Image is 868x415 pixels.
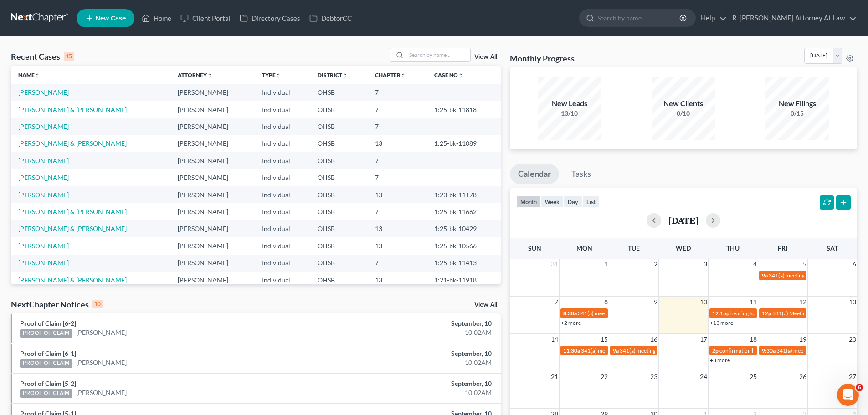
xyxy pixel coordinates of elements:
[368,186,427,203] td: 13
[20,349,76,357] a: Proof of Claim [6-1]
[235,10,305,26] a: Directory Cases
[581,347,669,354] span: 341(a) meeting for [PERSON_NAME]
[18,123,69,130] a: [PERSON_NAME]
[554,297,559,307] span: 7
[603,259,609,270] span: 1
[600,371,609,382] span: 22
[427,220,501,237] td: 1:25-bk-10429
[561,319,581,326] a: +2 more
[170,237,255,254] td: [PERSON_NAME]
[310,118,368,135] td: OHSB
[170,152,255,169] td: [PERSON_NAME]
[310,203,368,220] td: OHSB
[310,272,368,288] td: OHSB
[255,101,310,118] td: Individual
[11,299,103,310] div: NextChapter Notices
[76,328,127,337] a: [PERSON_NAME]
[11,51,74,62] div: Recent Cases
[649,371,658,382] span: 23
[255,255,310,272] td: Individual
[474,302,497,308] a: View All
[699,371,708,382] span: 24
[563,164,599,184] a: Tasks
[18,174,69,181] a: [PERSON_NAME]
[276,73,281,78] i: unfold_more
[427,203,501,220] td: 1:25-bk-11662
[368,237,427,254] td: 13
[852,259,857,270] span: 6
[18,88,69,96] a: [PERSON_NAME]
[170,186,255,203] td: [PERSON_NAME]
[368,118,427,135] td: 7
[563,310,577,317] span: 8:30a
[368,169,427,186] td: 7
[652,109,715,118] div: 0/10
[762,272,768,279] span: 9a
[18,157,69,164] a: [PERSON_NAME]
[18,139,127,147] a: [PERSON_NAME] & [PERSON_NAME]
[18,208,127,215] a: [PERSON_NAME] & [PERSON_NAME]
[699,297,708,307] span: 10
[64,52,74,61] div: 15
[170,272,255,288] td: [PERSON_NAME]
[620,347,708,354] span: 341(a) meeting for [PERSON_NAME]
[342,73,348,78] i: unfold_more
[310,169,368,186] td: OHSB
[848,297,857,307] span: 13
[20,319,76,327] a: Proof of Claim [6-2]
[541,195,564,208] button: week
[255,152,310,169] td: Individual
[712,347,719,354] span: 2p
[778,244,787,252] span: Fri
[726,244,740,252] span: Thu
[474,54,497,60] a: View All
[18,259,69,266] a: [PERSON_NAME]
[368,220,427,237] td: 13
[170,255,255,272] td: [PERSON_NAME]
[564,195,582,208] button: day
[368,152,427,169] td: 7
[137,10,176,26] a: Home
[18,276,127,284] a: [PERSON_NAME] & [PERSON_NAME]
[550,334,559,345] span: 14
[699,334,708,345] span: 17
[798,297,807,307] span: 12
[653,259,658,270] span: 2
[576,244,592,252] span: Mon
[582,195,600,208] button: list
[427,101,501,118] td: 1:25-bk-11818
[368,272,427,288] td: 13
[176,10,235,26] a: Client Portal
[434,72,463,78] a: Case Nounfold_more
[837,384,859,406] iframe: Intercom live chat
[340,388,492,397] div: 10:02AM
[20,379,76,387] a: Proof of Claim [5-2]
[95,15,126,22] span: New Case
[719,347,822,354] span: confirmation hearing for [PERSON_NAME]
[170,118,255,135] td: [PERSON_NAME]
[310,255,368,272] td: OHSB
[427,135,501,152] td: 1:25-bk-11089
[18,72,40,78] a: Nameunfold_more
[170,203,255,220] td: [PERSON_NAME]
[18,225,127,232] a: [PERSON_NAME] & [PERSON_NAME]
[368,101,427,118] td: 7
[368,84,427,101] td: 7
[18,191,69,199] a: [PERSON_NAME]
[703,259,708,270] span: 3
[255,272,310,288] td: Individual
[255,135,310,152] td: Individual
[262,72,281,78] a: Typeunfold_more
[305,10,356,26] a: DebtorCC
[427,272,501,288] td: 1:21-bk-11918
[798,371,807,382] span: 26
[170,101,255,118] td: [PERSON_NAME]
[649,334,658,345] span: 16
[406,48,470,61] input: Search by name...
[676,244,691,252] span: Wed
[597,10,681,26] input: Search by name...
[20,389,72,398] div: PROOF OF CLAIM
[207,73,212,78] i: unfold_more
[856,384,863,391] span: 6
[18,242,69,250] a: [PERSON_NAME]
